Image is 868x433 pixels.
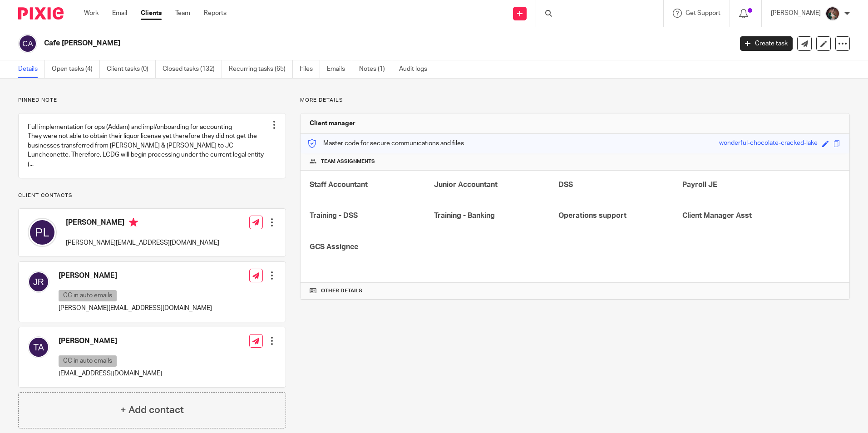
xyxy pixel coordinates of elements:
p: CC in auto emails [59,355,117,367]
p: [PERSON_NAME][EMAIL_ADDRESS][DOMAIN_NAME] [66,238,219,247]
a: Emails [327,60,352,78]
span: Training - DSS [310,212,358,219]
span: Other details [321,287,362,295]
img: svg%3E [28,336,49,358]
img: svg%3E [28,218,57,247]
p: Pinned note [18,97,286,104]
a: Reports [204,9,227,18]
p: [PERSON_NAME][EMAIL_ADDRESS][DOMAIN_NAME] [59,304,212,313]
h4: [PERSON_NAME] [59,336,162,346]
p: Client contacts [18,192,286,199]
a: Client tasks (0) [107,60,156,78]
span: Operations support [558,212,626,219]
a: Send new email [797,36,812,51]
img: Profile%20picture%20JUS.JPG [825,6,840,21]
span: Training - Banking [434,212,495,219]
a: Team [175,9,190,18]
h3: Client manager [310,119,355,128]
h2: Cafe [PERSON_NAME] [44,39,590,48]
span: Staff Accountant [310,181,368,188]
a: Audit logs [399,60,434,78]
a: Files [300,60,320,78]
h4: + Add contact [120,403,184,417]
a: Clients [141,9,162,18]
a: Open tasks (4) [52,60,100,78]
a: Create task [740,36,793,51]
span: DSS [558,181,573,188]
span: Copy to clipboard [833,140,840,147]
i: Primary [129,218,138,227]
span: Junior Accountant [434,181,498,188]
span: Get Support [686,10,720,16]
a: Work [84,9,99,18]
img: Pixie [18,7,64,20]
span: Edit code [822,140,829,147]
a: Email [112,9,127,18]
p: CC in auto emails [59,290,117,301]
span: Team assignments [321,158,375,165]
img: svg%3E [28,271,49,293]
a: Recurring tasks (65) [229,60,293,78]
h4: [PERSON_NAME] [59,271,212,280]
a: Details [18,60,45,78]
img: svg%3E [18,34,37,53]
p: [PERSON_NAME] [771,9,821,18]
a: Edit client [816,36,831,51]
span: GCS Assignee [310,243,358,251]
p: More details [300,97,850,104]
p: [EMAIL_ADDRESS][DOMAIN_NAME] [59,369,162,378]
p: Master code for secure communications and files [307,139,464,148]
span: Payroll JE [682,181,717,188]
a: Notes (1) [359,60,392,78]
a: Closed tasks (132) [163,60,222,78]
h4: [PERSON_NAME] [66,218,219,229]
span: Client Manager Asst [682,212,752,219]
div: wonderful-chocolate-cracked-lake [719,138,818,149]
